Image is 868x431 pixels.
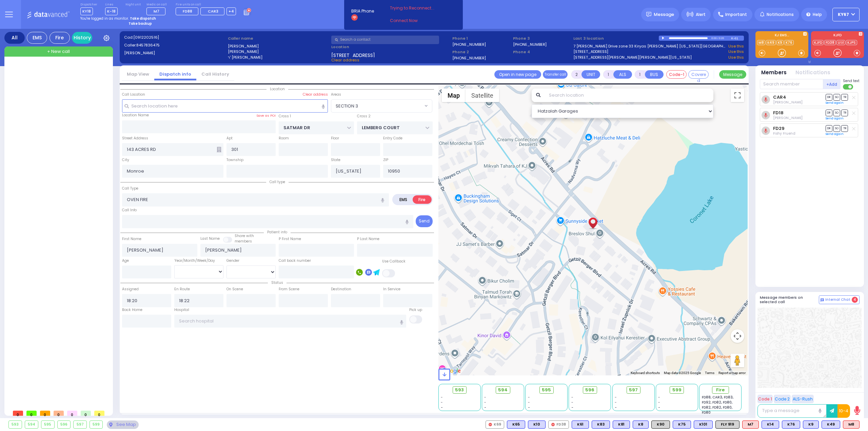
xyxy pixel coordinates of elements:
[208,8,218,14] span: CAR3
[528,395,530,400] span: -
[795,69,830,77] button: Notifications
[826,110,832,116] span: DR
[571,395,573,400] span: -
[67,411,77,416] span: 0
[528,400,530,405] span: -
[226,258,239,263] label: Gender
[760,79,823,89] input: Search member
[543,70,568,79] button: Transfer call
[572,420,589,429] div: BLS
[792,395,814,403] button: ALS-Rush
[823,79,841,89] button: +Add
[25,421,38,428] div: 594
[383,157,388,163] label: ZIP
[773,126,785,131] a: FD29
[122,136,148,141] label: Street Address
[715,420,739,429] div: FLY 919
[688,70,709,79] button: Covered
[826,94,832,100] span: DR
[122,208,137,213] label: Call Info
[846,40,857,45] a: KJPS
[264,230,291,235] span: Patient info
[837,404,850,418] button: 10-4
[760,295,819,304] h5: Message members on selected call
[825,297,850,302] span: Internal Chat
[394,195,413,204] label: EMS
[122,157,129,163] label: City
[762,420,779,429] div: BLS
[803,420,819,429] div: K9
[587,210,599,230] div: MICHUEL FEKETE
[27,32,47,44] div: EMS
[784,40,794,45] a: K76
[613,420,630,429] div: K81
[672,387,682,393] span: 599
[813,40,824,45] a: KJFD
[826,116,844,120] a: Send again
[357,114,371,119] label: Cross 2
[833,125,840,132] span: SO
[41,421,54,428] div: 595
[351,8,374,14] span: BRIA Phone
[58,421,71,428] div: 596
[146,3,168,7] label: Medic on call
[200,236,220,241] label: Last Name
[94,411,104,416] span: 0
[666,70,687,79] button: Code-1
[719,70,746,79] button: Message
[441,405,443,410] span: -
[762,420,779,429] div: K14
[9,421,22,428] div: 593
[154,8,159,14] span: M7
[74,421,86,428] div: 597
[484,395,486,400] span: -
[633,420,649,429] div: BLS
[826,132,844,136] a: Send again
[645,70,664,79] button: BUS
[773,110,784,115] a: FD18
[548,420,569,429] div: FD38
[183,8,192,14] span: FD88
[571,405,573,410] span: -
[633,420,649,429] div: K8
[658,395,660,400] span: -
[629,387,638,393] span: 597
[331,44,450,50] label: Location
[542,387,551,393] span: 595
[176,3,236,7] label: Fire units on call
[13,411,23,416] span: 0
[507,420,525,429] div: BLS
[833,94,840,100] span: SO
[452,55,486,60] label: [PHONE_NUMBER]
[228,36,329,41] label: Caller name
[513,42,547,47] label: [PHONE_NUMBER]
[279,287,299,292] label: From Scene
[228,43,329,49] label: [PERSON_NAME]
[757,40,765,45] a: M8
[331,52,375,57] span: [STREET_ADDRESS]
[50,32,70,44] div: Fire
[105,7,118,15] span: K-18
[782,420,800,429] div: BLS
[80,3,97,7] label: Dispatcher
[592,420,610,429] div: K83
[803,420,819,429] div: BLS
[90,421,103,428] div: 599
[843,420,860,429] div: ALS KJ
[452,36,511,41] span: Phone 1
[466,89,499,102] button: Show satellite imagery
[228,49,329,55] label: [PERSON_NAME]
[390,5,443,11] span: Trying to Reconnect...
[773,131,795,136] span: Fishy Fruend
[731,89,744,102] button: Toggle fullscreen view
[841,125,848,132] span: TR
[731,329,744,343] button: Map camera controls
[838,12,849,18] span: KY67
[331,136,339,141] label: Floor
[613,70,632,79] button: ALS
[26,411,37,416] span: 0
[585,387,594,393] span: 596
[279,236,301,242] label: P First Name
[702,395,739,415] div: FD88, CAR3, FD83, FD92, FD82, FD80, FD82, FD82, FD80, FD80
[122,186,138,191] label: Call Type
